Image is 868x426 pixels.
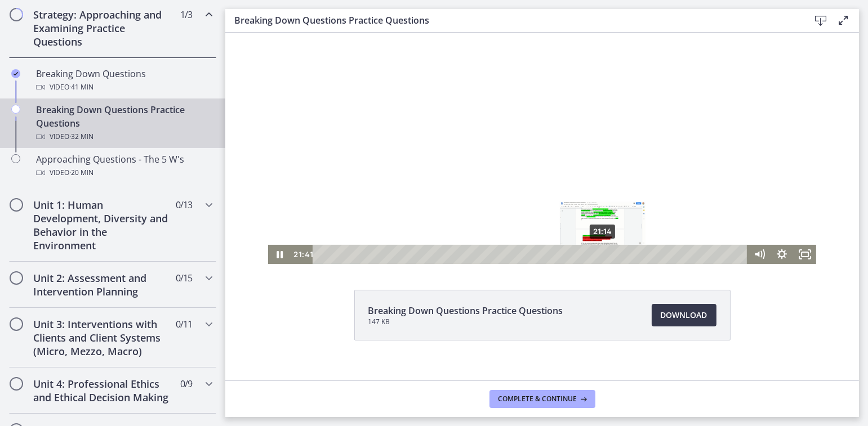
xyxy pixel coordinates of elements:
[652,304,716,326] a: Download
[69,130,94,144] span: · 32 min
[33,271,171,298] h2: Unit 2: Assessment and Intervention Planning
[33,317,171,358] h2: Unit 3: Interventions with Clients and Client Systems (Micro, Mezzo, Macro)
[33,198,171,252] h2: Unit 1: Human Development, Diversity and Behavior in the Environment
[69,80,94,94] span: · 41 min
[368,317,563,326] span: 147 KB
[11,69,20,78] i: Completed
[36,153,212,180] div: Approaching Questions - The 5 W's
[234,14,791,27] h3: Breaking Down Questions Practice Questions
[489,390,595,408] button: Complete & continue
[33,377,171,404] h2: Unit 4: Professional Ethics and Ethical Decision Making
[176,317,192,331] span: 0 / 11
[180,377,192,391] span: 0 / 9
[180,8,192,21] span: 1 / 3
[368,304,563,317] span: Breaking Down Questions Practice Questions
[33,8,171,48] h2: Strategy: Approaching and Examining Practice Questions
[661,308,707,322] span: Download
[36,166,212,180] div: Video
[69,166,94,180] span: · 20 min
[36,67,212,94] div: Breaking Down Questions
[176,198,192,212] span: 0 / 13
[36,130,212,144] div: Video
[36,103,212,144] div: Breaking Down Questions Practice Questions
[498,394,577,403] span: Complete & continue
[176,271,192,285] span: 0 / 15
[36,80,212,94] div: Video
